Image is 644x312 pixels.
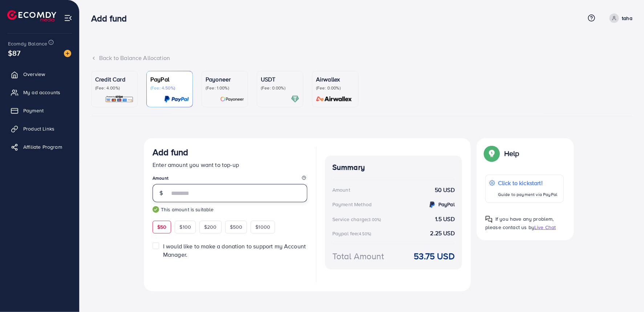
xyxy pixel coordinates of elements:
div: Service charge [332,216,383,223]
p: USDT [261,75,299,84]
h4: Summary [332,163,455,172]
img: card [164,95,189,103]
p: (Fee: 0.00%) [261,85,299,91]
strong: 2.25 USD [430,229,455,237]
span: Live Chat [534,224,556,231]
a: Affiliate Program [5,140,74,154]
legend: Amount [153,175,307,184]
img: card [105,95,134,103]
span: $50 [157,223,166,231]
span: If you have any problem, please contact us by [485,215,554,231]
a: taha [607,13,632,23]
img: Popup guide [485,216,493,223]
strong: 53.75 USD [414,250,455,263]
p: Guide to payment via PayPal [498,190,557,199]
div: Back to Balance Allocation [91,54,632,62]
div: Payment Method [332,201,372,208]
h3: Add fund [153,147,188,157]
small: This amount is suitable [153,206,307,213]
img: Popup guide [485,147,498,160]
span: $100 [179,223,191,231]
span: My ad accounts [23,89,60,96]
strong: 1.5 USD [435,215,455,223]
p: (Fee: 0.00%) [316,85,355,91]
p: (Fee: 4.50%) [150,85,189,91]
img: guide [153,206,159,213]
h3: Add fund [91,13,133,24]
span: $500 [230,223,243,231]
p: Airwallex [316,75,355,84]
strong: 50 USD [435,186,455,194]
span: Overview [23,71,45,78]
div: Total Amount [332,250,384,263]
span: Product Links [23,125,54,132]
img: menu [64,14,72,22]
small: (4.50%) [358,231,372,237]
span: Payment [23,107,44,114]
p: taha [622,14,632,23]
p: PayPal [150,75,189,84]
a: Product Links [5,121,74,136]
p: (Fee: 1.00%) [206,85,244,91]
p: Click to kickstart! [498,179,557,187]
div: Amount [332,186,350,193]
span: I would like to make a donation to support my Account Manager. [163,242,306,259]
img: image [64,50,71,57]
small: (3.00%) [367,217,381,223]
p: Help [504,149,519,158]
p: Payoneer [206,75,244,84]
img: card [314,95,355,103]
strong: PayPal [438,201,455,208]
img: credit [428,200,437,209]
a: My ad accounts [5,85,74,100]
img: card [220,95,244,103]
p: Credit Card [95,75,134,84]
img: logo [7,10,56,21]
iframe: PayPal [235,268,307,280]
a: Payment [5,103,74,118]
iframe: Chat [613,279,639,307]
a: Overview [5,67,74,81]
span: $200 [204,223,217,231]
img: card [291,95,299,103]
p: (Fee: 4.00%) [95,85,134,91]
span: $1000 [255,223,270,231]
span: $87 [8,48,20,58]
span: Ecomdy Balance [8,40,47,47]
span: Affiliate Program [23,143,62,151]
p: Enter amount you want to top-up [153,160,307,169]
div: Paypal fee [332,230,374,237]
